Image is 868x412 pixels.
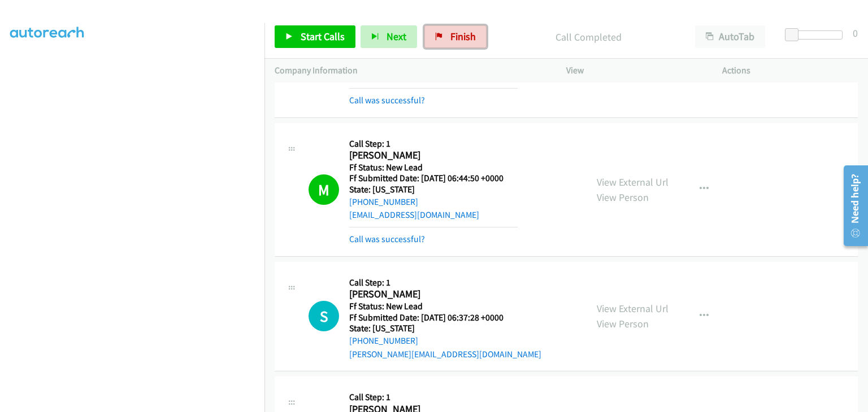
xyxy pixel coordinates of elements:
[836,161,868,251] iframe: Resource Center
[349,392,504,403] h5: Call Step: 1
[275,25,355,48] a: Start Calls
[349,162,518,173] h5: Ff Status: New Lead
[450,30,476,43] span: Finish
[349,277,541,288] h5: Call Step: 1
[349,234,425,244] a: Call was successful?
[349,312,541,323] h5: Ff Submitted Date: [DATE] 06:37:28 +0000
[853,25,858,41] div: 0
[275,64,546,77] p: Company Information
[349,95,425,106] a: Call was successful?
[349,349,541,360] a: [PERSON_NAME][EMAIL_ADDRESS][DOMAIN_NAME]
[301,30,345,43] span: Start Calls
[597,176,669,189] a: View External Url
[597,302,669,315] a: View External Url
[502,29,675,45] p: Call Completed
[349,301,541,312] h5: Ff Status: New Lead
[309,174,339,205] h1: M
[722,64,858,77] p: Actions
[361,25,417,48] button: Next
[349,335,418,346] a: [PHONE_NUMBER]
[791,30,843,40] div: Delay between calls (in seconds)
[566,64,702,77] p: View
[349,288,518,301] h2: [PERSON_NAME]
[597,317,649,330] a: View Person
[349,196,418,207] a: [PHONE_NUMBER]
[387,30,406,43] span: Next
[349,138,518,150] h5: Call Step: 1
[424,25,487,48] a: Finish
[695,25,765,48] button: AutoTab
[349,323,541,334] h5: State: [US_STATE]
[309,301,339,331] h1: S
[349,173,518,184] h5: Ff Submitted Date: [DATE] 06:44:50 +0000
[349,209,479,220] a: [EMAIL_ADDRESS][DOMAIN_NAME]
[349,184,518,195] h5: State: [US_STATE]
[349,149,518,162] h2: [PERSON_NAME]
[597,191,649,204] a: View Person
